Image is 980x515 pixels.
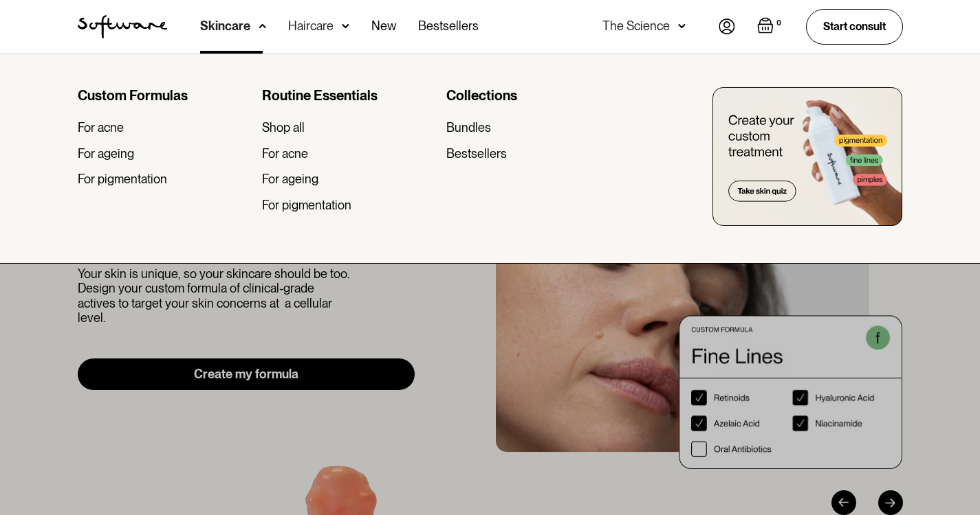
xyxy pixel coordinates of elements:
a: Start consult [806,9,903,44]
a: For acne [78,120,251,135]
div: For ageing [78,146,134,161]
div: For acne [78,120,124,135]
a: Bestsellers [446,146,620,161]
img: arrow down [678,19,686,33]
div: 0 [774,17,784,30]
div: Collections [446,87,620,104]
div: Bundles [446,120,491,135]
a: For pigmentation [262,198,435,213]
img: Software Logo [78,15,167,38]
div: Skincare [200,19,250,33]
a: Shop all [262,120,435,135]
div: Routine Essentials [262,87,435,104]
a: For ageing [262,172,435,187]
img: create you custom treatment bottle [712,87,902,226]
a: Open empty cart [757,17,784,36]
div: Haircare [288,19,334,33]
div: For ageing [262,172,318,187]
a: home [78,15,167,38]
a: Bundles [446,120,620,135]
div: Bestsellers [446,146,507,161]
div: Shop all [262,120,305,135]
div: For acne [262,146,308,161]
img: arrow down [342,19,349,33]
img: arrow down [259,19,266,33]
div: Custom Formulas [78,87,251,104]
a: For pigmentation [78,172,251,187]
a: For ageing [78,146,251,161]
div: For pigmentation [78,172,167,187]
div: For pigmentation [262,198,351,213]
div: The Science [602,19,670,33]
a: For acne [262,146,435,161]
